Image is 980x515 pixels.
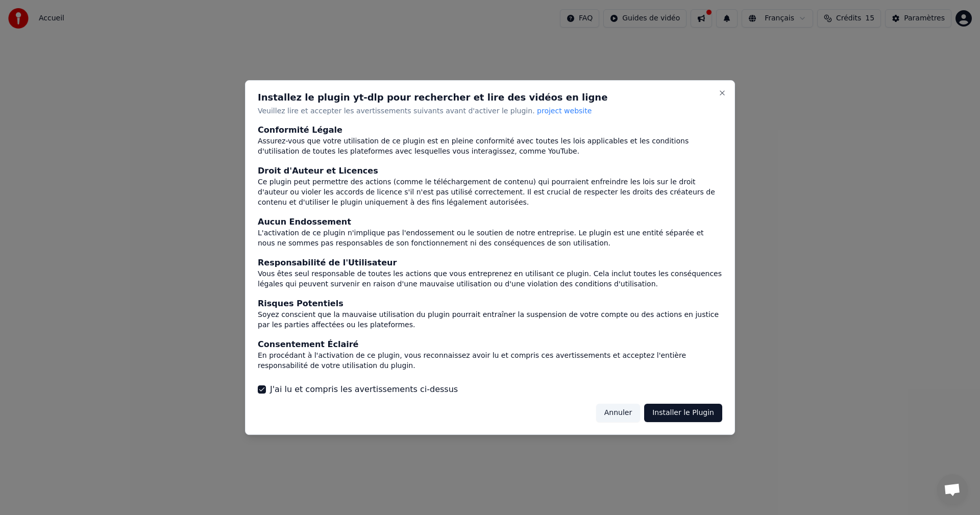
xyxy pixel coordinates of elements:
button: Installer le Plugin [644,404,722,422]
div: Aucun Endossement [258,216,722,229]
div: Conformité Légale [258,125,722,137]
div: Consentement Éclairé [258,338,722,351]
div: Risques Potentiels [258,298,722,310]
span: project website [537,107,592,115]
label: J'ai lu et compris les avertissements ci-dessus [270,383,458,396]
div: Droit d'Auteur et Licences [258,165,722,178]
div: Responsabilité de l'Utilisateur [258,257,722,269]
button: Annuler [596,404,640,422]
div: L'activation de ce plugin n'implique pas l'endossement ou le soutien de notre entreprise. Le plug... [258,229,722,249]
h2: Installez le plugin yt-dlp pour rechercher et lire des vidéos en ligne [258,93,722,102]
div: Vous êtes seul responsable de toutes les actions que vous entreprenez en utilisant ce plugin. Cel... [258,269,722,289]
div: Soyez conscient que la mauvaise utilisation du plugin pourrait entraîner la suspension de votre c... [258,310,722,330]
div: En procédant à l'activation de ce plugin, vous reconnaissez avoir lu et compris ces avertissement... [258,351,722,371]
p: Veuillez lire et accepter les avertissements suivants avant d'activer le plugin. [258,106,722,116]
div: Assurez-vous que votre utilisation de ce plugin est en pleine conformité avec toutes les lois app... [258,137,722,157]
div: Ce plugin peut permettre des actions (comme le téléchargement de contenu) qui pourraient enfreind... [258,178,722,208]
